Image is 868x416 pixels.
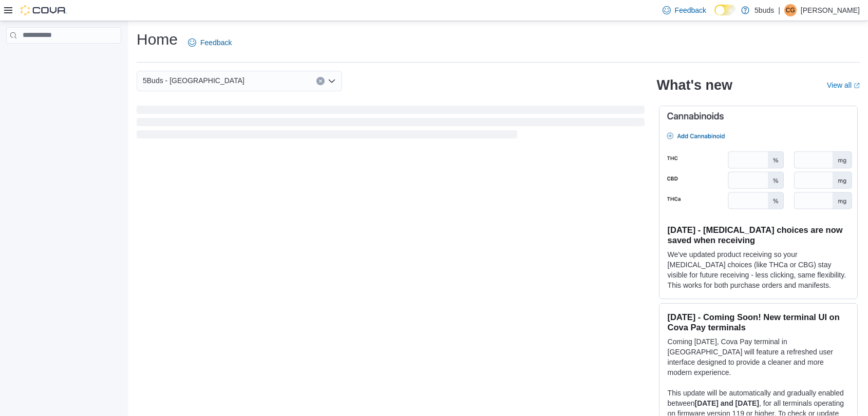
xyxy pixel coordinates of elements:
nav: Complex example [6,46,121,70]
p: [PERSON_NAME] [801,4,860,16]
h1: Home [137,29,178,50]
button: Clear input [316,77,325,85]
p: Coming [DATE], Cova Pay terminal in [GEOGRAPHIC_DATA] will feature a refreshed user interface des... [668,336,849,378]
img: Cova [21,5,67,15]
h3: [DATE] - [MEDICAL_DATA] choices are now saved when receiving [668,225,849,245]
div: Cheyanne Gauthier [784,4,797,16]
input: Dark Mode [714,5,736,15]
span: Loading [137,108,645,141]
a: Feedback [184,32,236,53]
p: | [778,4,780,16]
strong: [DATE] and [DATE] [695,399,759,407]
h2: What's new [657,77,732,93]
span: Feedback [200,37,232,48]
span: Dark Mode [714,15,715,16]
a: View allExternal link [827,81,860,89]
h3: [DATE] - Coming Soon! New terminal UI on Cova Pay terminals [668,312,849,332]
span: 5Buds - [GEOGRAPHIC_DATA] [143,74,244,87]
span: CG [786,4,795,16]
p: 5buds [754,4,774,16]
p: We've updated product receiving so your [MEDICAL_DATA] choices (like THCa or CBG) stay visible fo... [668,249,849,290]
svg: External link [854,83,860,89]
span: Feedback [675,5,706,15]
button: Open list of options [328,77,336,85]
